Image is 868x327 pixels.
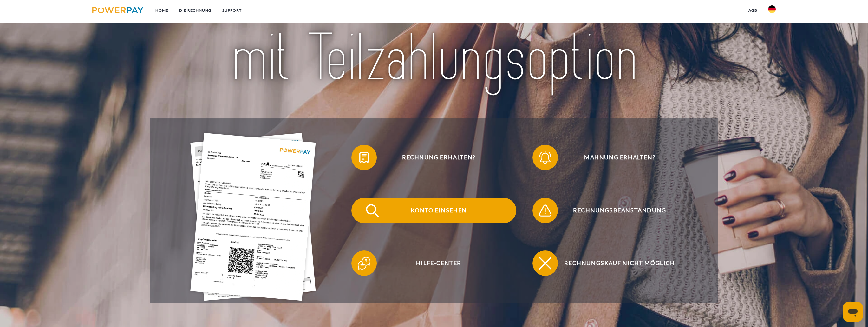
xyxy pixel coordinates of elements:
[351,198,516,223] button: Konto einsehen
[768,5,776,13] img: de
[532,145,697,170] button: Mahnung erhalten?
[217,5,247,16] a: SUPPORT
[532,250,697,276] button: Rechnungskauf nicht möglich
[174,5,217,16] a: DIE RECHNUNG
[356,150,372,165] img: qb_bill.svg
[542,250,697,276] span: Rechnungskauf nicht möglich
[532,198,697,223] button: Rechnungsbeanstandung
[364,203,380,218] img: qb_search.svg
[537,203,553,218] img: qb_warning.svg
[361,250,516,276] span: Hilfe-Center
[190,133,316,301] img: single_invoice_powerpay_de.jpg
[537,255,553,271] img: qb_close.svg
[356,255,372,271] img: qb_help.svg
[92,7,143,13] img: logo-powerpay.svg
[743,5,763,16] a: agb
[361,145,516,170] span: Rechnung erhalten?
[150,5,174,16] a: Home
[351,145,516,170] button: Rechnung erhalten?
[537,150,553,165] img: qb_bell.svg
[351,250,516,276] button: Hilfe-Center
[361,198,516,223] span: Konto einsehen
[542,198,697,223] span: Rechnungsbeanstandung
[843,302,863,322] iframe: Schaltfläche zum Öffnen des Messaging-Fensters
[542,145,697,170] span: Mahnung erhalten?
